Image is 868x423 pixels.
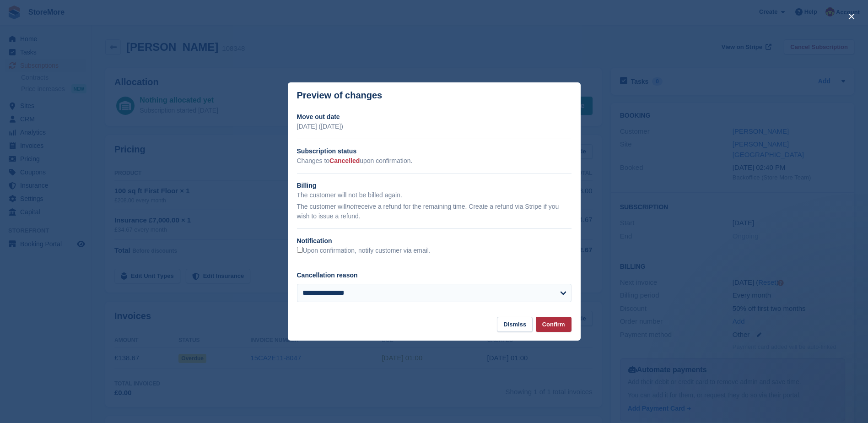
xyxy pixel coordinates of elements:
[297,247,431,255] label: Upon confirmation, notify customer via email.
[536,317,571,332] button: Confirm
[297,122,571,131] p: [DATE] ([DATE])
[297,202,571,221] p: The customer will receive a refund for the remaining time. Create a refund via Stripe if you wish...
[297,146,571,156] h2: Subscription status
[297,190,571,200] p: The customer will not be billed again.
[297,247,303,253] input: Upon confirmation, notify customer via email.
[844,9,859,24] button: close
[346,203,355,210] em: not
[297,90,383,101] p: Preview of changes
[329,157,360,164] span: Cancelled
[297,112,571,122] h2: Move out date
[297,181,571,190] h2: Billing
[297,271,358,279] label: Cancellation reason
[497,317,533,332] button: Dismiss
[297,236,571,246] h2: Notification
[297,156,571,166] p: Changes to upon confirmation.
